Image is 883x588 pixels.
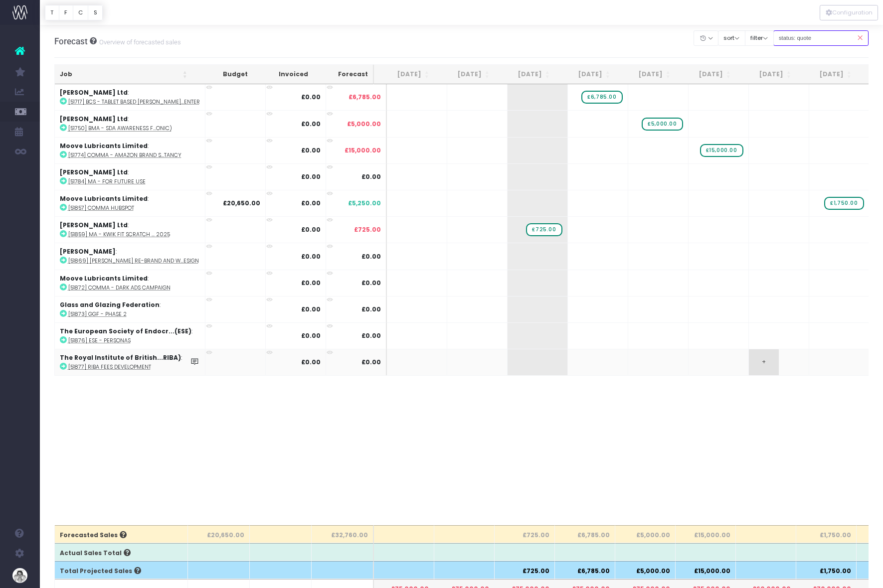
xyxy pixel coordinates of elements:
span: wayahead Sales Forecast Item [526,223,562,236]
td: : [55,296,205,322]
span: £0.00 [361,252,381,261]
th: Dec 25: activate to sort column ascending [736,65,796,84]
abbr: [51859] MA - Kwik Fit Scratch Cards 2025 [68,231,170,238]
strong: [PERSON_NAME] Ltd [60,115,128,123]
span: £0.00 [361,172,381,181]
span: £0.00 [361,279,381,288]
button: sort [718,30,745,46]
span: wayahead Sales Forecast Item [824,197,864,210]
abbr: [51784] MA - for future use [68,178,146,185]
th: Jul 25: activate to sort column ascending [434,65,495,84]
td: : [55,270,205,296]
strong: Moove Lubricants Limited [60,142,148,150]
div: Vertical button group [820,5,878,20]
span: Forecasted Sales [60,531,127,540]
th: Oct 25: activate to sort column ascending [615,65,676,84]
abbr: [51750] BMA - SDA awareness for ESI(Tronic) [68,125,172,132]
span: Forecast [54,36,88,46]
th: £6,785.00 [555,525,615,543]
th: £15,000.00 [676,525,736,543]
strong: [PERSON_NAME] [60,247,116,256]
strong: £0.00 [301,358,321,366]
th: £5,000.00 [615,525,676,543]
span: wayahead Sales Forecast Item [642,118,683,131]
th: Total Projected Sales [55,561,188,579]
img: images/default_profile_image.png [12,568,27,583]
th: Forecast [313,65,374,84]
strong: The European Society of Endocr...(ESE) [60,327,191,335]
strong: Moove Lubricants Limited [60,274,148,283]
th: £725.00 [495,525,555,543]
th: £1,750.00 [796,561,857,579]
button: filter [745,30,774,46]
span: + [749,349,779,375]
td: : [55,84,205,110]
abbr: [51774] Comma - Amazon Brand Shop Consultancy [68,151,181,159]
td: : [55,216,205,243]
th: £32,760.00 [312,525,374,543]
strong: £0.00 [301,199,321,207]
strong: £0.00 [301,252,321,261]
strong: £0.00 [301,331,321,340]
button: S [88,5,103,20]
span: £0.00 [361,358,381,367]
span: £15,000.00 [345,146,381,155]
th: £725.00 [495,561,555,579]
th: Job: activate to sort column ascending [55,65,192,84]
span: wayahead Sales Forecast Item [700,144,743,157]
td: : [55,322,205,349]
td: : [55,137,205,163]
strong: The Royal Institute of British...RIBA) [60,353,181,362]
strong: £0.00 [301,225,321,234]
strong: Moove Lubricants Limited [60,194,148,203]
small: Overview of forecasted sales [97,36,181,46]
strong: [PERSON_NAME] Ltd [60,221,128,229]
abbr: [51873] GGF - Phase 2 [68,310,127,318]
button: Configuration [820,5,878,20]
span: £5,250.00 [348,199,381,208]
strong: Glass and Glazing Federation [60,300,160,309]
th: Nov 25: activate to sort column ascending [676,65,736,84]
td: : [55,110,205,137]
abbr: [51717] BCS - Tablet Based Sales Presenter [68,98,200,106]
abbr: [51872] Comma - Dark Ads Campaign [68,284,171,292]
span: £6,785.00 [349,93,381,102]
strong: £0.00 [301,172,321,181]
th: Jun 25: activate to sort column ascending [374,65,434,84]
th: Aug 25: activate to sort column ascending [495,65,555,84]
abbr: [51869] Novelli re-brand and website redesign [68,257,199,265]
td: : [55,243,205,269]
th: Jan 26: activate to sort column ascending [796,65,857,84]
button: T [45,5,59,20]
strong: £0.00 [301,279,321,287]
input: Search... [773,30,869,46]
span: £725.00 [354,225,381,234]
th: £20,650.00 [188,525,250,543]
strong: [PERSON_NAME] Ltd [60,168,128,176]
th: Budget [192,65,253,84]
strong: £0.00 [301,305,321,313]
strong: £20,650.00 [223,199,260,207]
th: £5,000.00 [615,561,676,579]
div: Vertical button group [45,5,103,20]
span: £0.00 [361,305,381,314]
th: £1,750.00 [796,525,857,543]
span: £5,000.00 [347,120,381,129]
strong: [PERSON_NAME] Ltd [60,88,128,97]
td: : [55,190,205,216]
th: £6,785.00 [555,561,615,579]
abbr: [51877] RIBA fees development [68,363,151,371]
abbr: [51876] ESE - Personas [68,337,131,344]
strong: £0.00 [301,93,321,101]
th: Sep 25: activate to sort column ascending [555,65,615,84]
strong: £0.00 [301,120,321,128]
th: Actual Sales Total [55,543,188,561]
span: £0.00 [361,331,381,340]
th: £15,000.00 [676,561,736,579]
abbr: [51857] Comma HubSpot [68,204,134,212]
td: : [55,163,205,190]
button: F [59,5,73,20]
button: C [73,5,89,20]
td: : [55,349,205,375]
span: wayahead Sales Forecast Item [581,91,622,104]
